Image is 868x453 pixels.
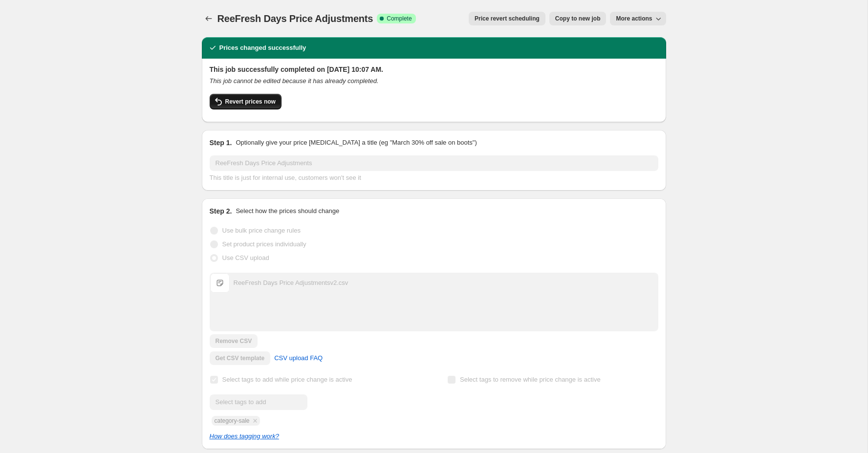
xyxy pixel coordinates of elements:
span: Use CSV upload [222,254,269,261]
button: More actions [610,12,666,25]
h2: Step 2. [210,206,232,216]
span: This title is just for internal use, customers won't see it [210,174,361,181]
button: Price revert scheduling [469,12,545,25]
button: Copy to new job [549,12,607,25]
span: CSV upload FAQ [274,353,323,363]
span: Use bulk price change rules [222,227,301,234]
button: Price change jobs [202,12,216,25]
span: ReeFresh Days Price Adjustments [217,13,373,24]
p: Select how the prices should change [236,206,339,216]
span: Price revert scheduling [475,15,540,22]
a: CSV upload FAQ [268,350,328,366]
h2: Step 1. [210,138,232,148]
span: Set product prices individually [222,240,306,248]
span: Select tags to add while price change is active [222,376,352,383]
button: Revert prices now [210,94,282,109]
i: This job cannot be edited because it has already completed. [210,77,379,85]
h2: Prices changed successfully [219,43,306,53]
a: How does tagging work? [210,432,279,440]
input: 30% off holiday sale [210,155,658,171]
span: More actions [616,15,652,22]
div: ReeFresh Days Price Adjustmentsv2.csv [234,278,348,288]
input: Select tags to add [210,394,307,410]
h2: This job successfully completed on [DATE] 10:07 AM. [210,65,658,74]
span: Revert prices now [225,98,276,106]
span: Complete [387,15,412,22]
p: Optionally give your price [MEDICAL_DATA] a title (eg "March 30% off sale on boots") [236,138,477,148]
span: Copy to new job [555,15,601,22]
span: Select tags to remove while price change is active [460,376,601,383]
